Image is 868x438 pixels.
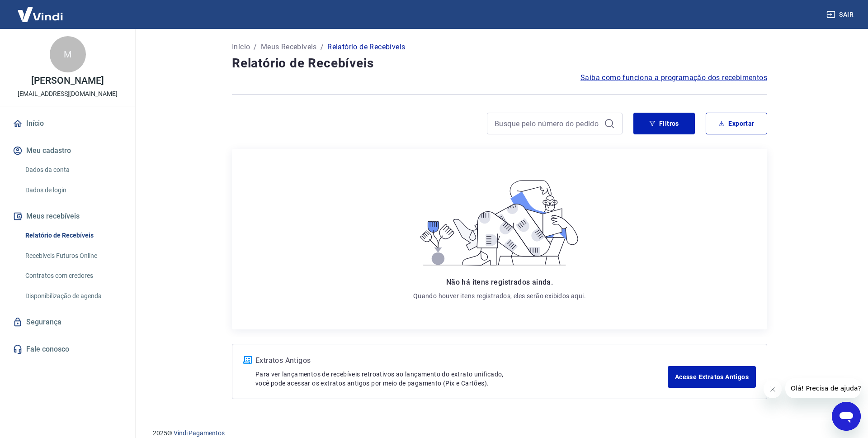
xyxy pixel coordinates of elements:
[446,278,553,286] span: Não há itens registrados ainda.
[22,181,124,200] a: Dados de login
[153,428,846,438] p: 2025 ©
[706,113,767,134] button: Exportar
[22,247,124,265] a: Recebíveis Futuros Online
[254,42,257,52] p: /
[174,429,225,437] a: Vindi Pagamentos
[22,226,124,245] a: Relatório de Recebíveis
[633,113,695,134] button: Filtros
[5,6,76,14] span: Olá! Precisa de ajuda?
[232,42,250,52] a: Início
[11,339,124,359] a: Fale conosco
[22,287,124,305] a: Disponibilização de agenda
[321,42,324,52] p: /
[413,291,586,300] p: Quando houver itens registrados, eles serão exibidos aqui.
[232,54,767,72] h4: Relatório de Recebíveis
[11,114,124,133] a: Início
[22,267,124,285] a: Contratos com credores
[11,312,124,332] a: Segurança
[785,378,861,398] iframe: Mensagem da empresa
[580,72,767,83] a: Saiba como funciona a programação dos recebimentos
[261,42,317,52] a: Meus Recebíveis
[668,366,756,388] a: Acesse Extratos Antigos
[11,0,70,28] img: Vindi
[50,36,86,72] div: M
[832,402,861,431] iframe: Botão para abrir a janela de mensagens
[22,161,124,179] a: Dados da conta
[18,89,118,99] p: [EMAIL_ADDRESS][DOMAIN_NAME]
[327,42,405,52] p: Relatório de Recebíveis
[825,6,857,23] button: Sair
[255,355,668,366] p: Extratos Antigos
[255,370,668,388] p: Para ver lançamentos de recebíveis retroativos ao lançamento do extrato unificado, você pode aces...
[11,141,124,161] button: Meu cadastro
[495,117,600,130] input: Busque pelo número do pedido
[243,356,252,364] img: ícone
[764,380,782,398] iframe: Fechar mensagem
[31,76,104,86] p: [PERSON_NAME]
[11,206,124,226] button: Meus recebíveis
